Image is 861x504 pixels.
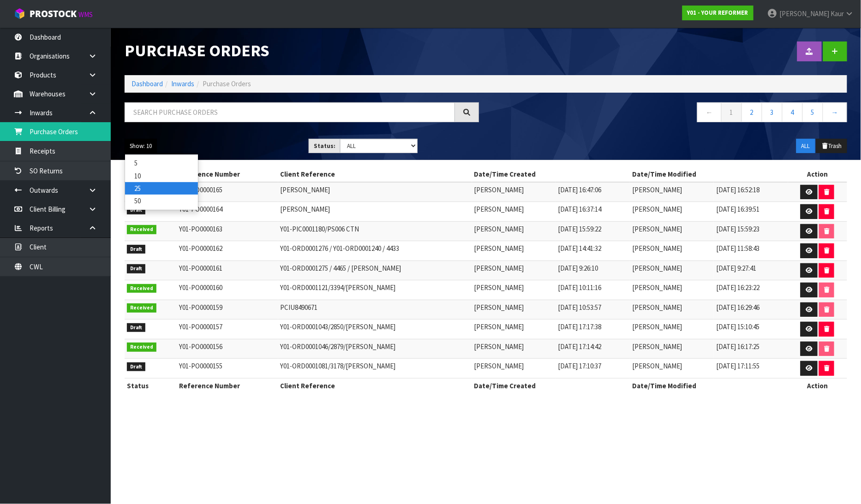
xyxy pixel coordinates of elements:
[125,378,177,393] th: Status
[278,378,472,393] th: Client Reference
[177,300,278,320] td: Y01-PO0000159
[558,283,602,292] span: [DATE] 10:11:16
[716,264,756,273] span: [DATE] 9:27:41
[125,157,198,169] a: 5
[779,9,829,18] span: [PERSON_NAME]
[472,378,630,393] th: Date/Time Created
[474,322,524,331] span: [PERSON_NAME]
[558,362,602,370] span: [DATE] 17:10:37
[630,167,788,182] th: Date/Time Modified
[558,185,602,194] span: [DATE] 16:47:06
[278,241,472,261] td: Y01-ORD0001276 / Y01-ORD0001240 / 4433
[716,205,759,213] span: [DATE] 16:39:51
[632,225,682,233] span: [PERSON_NAME]
[823,102,847,122] a: →
[721,102,742,122] a: 1
[125,102,455,122] input: Search purchase orders
[125,170,198,182] a: 10
[278,359,472,379] td: Y01-ORD0001081/3178/[PERSON_NAME]
[125,42,479,60] h1: Purchase Orders
[278,221,472,241] td: Y01-PIC0001180/PS006 CTN
[632,342,682,351] span: [PERSON_NAME]
[716,283,759,292] span: [DATE] 16:23:22
[632,303,682,312] span: [PERSON_NAME]
[125,139,157,154] button: Show: 10
[472,167,630,182] th: Date/Time Created
[716,303,759,312] span: [DATE] 16:29:46
[762,102,783,122] a: 3
[474,264,524,273] span: [PERSON_NAME]
[127,323,145,332] span: Draft
[632,362,682,370] span: [PERSON_NAME]
[716,342,759,351] span: [DATE] 16:17:25
[558,322,602,331] span: [DATE] 17:17:38
[177,182,278,202] td: Y01-PO0000165
[78,10,93,19] small: WMS
[632,283,682,292] span: [PERSON_NAME]
[741,102,762,122] a: 2
[474,225,524,233] span: [PERSON_NAME]
[716,225,759,233] span: [DATE] 15:59:23
[278,202,472,222] td: [PERSON_NAME]
[716,362,759,370] span: [DATE] 17:11:55
[632,264,682,273] span: [PERSON_NAME]
[314,142,335,150] strong: Status:
[788,167,847,182] th: Action
[177,167,278,182] th: Reference Number
[682,6,753,20] a: Y01 - YOUR REFORMER
[688,9,748,17] strong: Y01 - YOUR REFORMER
[558,303,602,312] span: [DATE] 10:53:57
[127,362,145,372] span: Draft
[558,205,602,213] span: [DATE] 16:37:14
[177,261,278,280] td: Y01-PO0000161
[558,264,598,273] span: [DATE] 9:26:10
[474,283,524,292] span: [PERSON_NAME]
[132,79,163,88] a: Dashboard
[278,167,472,182] th: Client Reference
[171,79,194,88] a: Inwards
[493,102,847,125] nav: Page navigation
[558,342,602,351] span: [DATE] 17:14:42
[177,202,278,222] td: Y01-PO0000164
[127,245,145,254] span: Draft
[802,102,823,122] a: 5
[788,378,847,393] th: Action
[474,185,524,194] span: [PERSON_NAME]
[127,303,156,313] span: Received
[177,339,278,359] td: Y01-PO0000156
[558,225,602,233] span: [DATE] 15:59:22
[632,185,682,194] span: [PERSON_NAME]
[278,300,472,320] td: PCIU8490671
[278,182,472,202] td: [PERSON_NAME]
[782,102,803,122] a: 4
[125,195,198,207] a: 50
[177,359,278,379] td: Y01-PO0000155
[831,9,844,18] span: Kaur
[177,221,278,241] td: Y01-PO0000163
[278,339,472,359] td: Y01-ORD0001046/2879/[PERSON_NAME]
[558,244,602,253] span: [DATE] 14:41:32
[632,322,682,331] span: [PERSON_NAME]
[203,79,251,88] span: Purchase Orders
[127,225,156,234] span: Received
[177,378,278,393] th: Reference Number
[474,205,524,213] span: [PERSON_NAME]
[177,320,278,339] td: Y01-PO0000157
[474,362,524,370] span: [PERSON_NAME]
[716,185,759,194] span: [DATE] 16:52:18
[630,378,788,393] th: Date/Time Modified
[278,320,472,339] td: Y01-ORD0001043/2850/[PERSON_NAME]
[177,241,278,261] td: Y01-PO0000162
[474,244,524,253] span: [PERSON_NAME]
[125,182,198,195] a: 25
[474,303,524,312] span: [PERSON_NAME]
[632,205,682,213] span: [PERSON_NAME]
[127,284,156,293] span: Received
[278,261,472,280] td: Y01-ORD0001275 / 4465 / [PERSON_NAME]
[632,244,682,253] span: [PERSON_NAME]
[474,342,524,351] span: [PERSON_NAME]
[697,102,722,122] a: ←
[796,139,815,154] button: ALL
[716,244,759,253] span: [DATE] 11:58:43
[278,280,472,300] td: Y01-ORD0001121/3394/[PERSON_NAME]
